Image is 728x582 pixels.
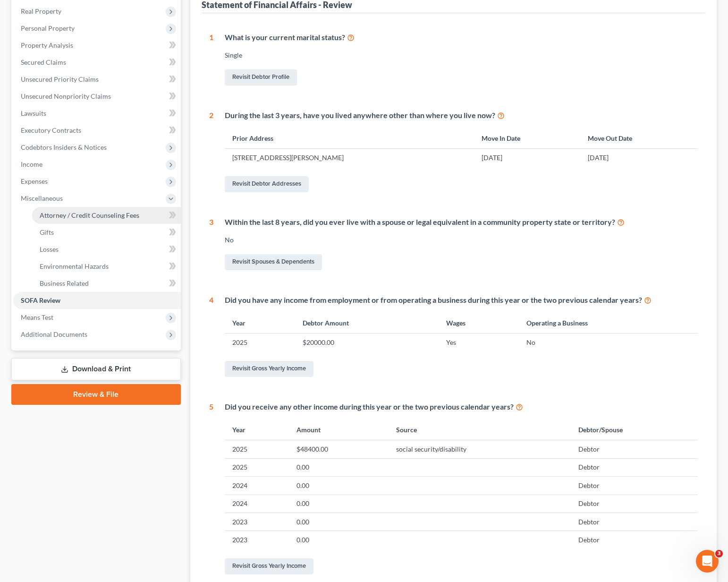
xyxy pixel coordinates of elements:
td: 0.00 [289,458,389,476]
a: SOFA Review [13,292,181,309]
a: Revisit Gross Yearly Income [225,361,313,377]
div: 3 [209,217,213,272]
span: Executory Contracts [21,126,81,134]
td: 0.00 [289,477,389,495]
td: Debtor [571,477,698,495]
td: Yes [439,334,519,351]
a: Download & Print [11,358,181,380]
td: social security/disability [389,440,571,458]
th: Year [225,420,289,440]
td: [STREET_ADDRESS][PERSON_NAME] [225,149,474,167]
a: Unsecured Nonpriority Claims [13,88,181,105]
span: Means Test [21,313,53,321]
th: Debtor Amount [295,313,439,333]
span: Miscellaneous [21,194,63,202]
span: 3 [715,550,723,557]
div: Did you receive any other income during this year or the two previous calendar years? [225,402,698,412]
a: Revisit Debtor Addresses [225,176,309,192]
a: Gifts [32,224,181,241]
span: Property Analysis [21,41,73,49]
a: Environmental Hazards [32,258,181,275]
th: Operating a Business [519,313,698,333]
span: Unsecured Nonpriority Claims [21,92,111,100]
div: Within the last 8 years, did you ever live with a spouse or legal equivalent in a community prope... [225,217,698,228]
td: [DATE] [474,149,580,167]
div: No [225,235,698,245]
span: Losses [40,245,59,253]
th: Move Out Date [580,128,698,148]
td: 2023 [225,513,289,531]
td: 2025 [225,334,296,351]
div: 1 [209,32,213,87]
td: 0.00 [289,495,389,513]
td: No [519,334,698,351]
a: Attorney / Credit Counseling Fees [32,207,181,224]
span: Environmental Hazards [40,262,109,270]
td: 2023 [225,531,289,549]
a: Business Related [32,275,181,292]
a: Secured Claims [13,54,181,71]
span: Expenses [21,177,48,185]
a: Losses [32,241,181,258]
a: Revisit Spouses & Dependents [225,254,322,270]
span: Codebtors Insiders & Notices [21,143,107,151]
span: Attorney / Credit Counseling Fees [40,211,139,219]
span: Income [21,160,42,168]
span: Business Related [40,279,89,287]
div: During the last 3 years, have you lived anywhere other than where you live now? [225,110,698,121]
th: Debtor/Spouse [571,420,698,440]
iframe: Intercom live chat [696,550,719,573]
td: 0.00 [289,513,389,531]
td: Debtor [571,440,698,458]
td: 2025 [225,458,289,476]
th: Move In Date [474,128,580,148]
td: 2025 [225,440,289,458]
a: Review & File [11,384,181,405]
th: Year [225,313,296,333]
td: 0.00 [289,531,389,549]
td: $20000.00 [295,334,439,351]
a: Executory Contracts [13,122,181,139]
a: Property Analysis [13,37,181,54]
a: Lawsuits [13,105,181,122]
div: 5 [209,402,213,576]
td: Debtor [571,513,698,531]
td: [DATE] [580,149,698,167]
span: Unsecured Priority Claims [21,75,99,83]
div: Single [225,51,698,60]
a: Revisit Gross Yearly Income [225,558,313,574]
td: Debtor [571,495,698,513]
div: 4 [209,295,213,379]
span: Additional Documents [21,330,87,338]
span: Gifts [40,228,54,236]
span: Personal Property [21,24,75,32]
td: 2024 [225,495,289,513]
th: Wages [439,313,519,333]
span: Lawsuits [21,109,46,117]
span: Secured Claims [21,58,66,66]
td: 2024 [225,477,289,495]
span: Real Property [21,7,61,15]
td: Debtor [571,458,698,476]
div: 2 [209,110,213,194]
th: Prior Address [225,128,474,148]
a: Revisit Debtor Profile [225,69,297,86]
th: Amount [289,420,389,440]
td: $48400.00 [289,440,389,458]
td: Debtor [571,531,698,549]
span: SOFA Review [21,296,60,304]
div: What is your current marital status? [225,32,698,43]
a: Unsecured Priority Claims [13,71,181,88]
th: Source [389,420,571,440]
div: Did you have any income from employment or from operating a business during this year or the two ... [225,295,698,306]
